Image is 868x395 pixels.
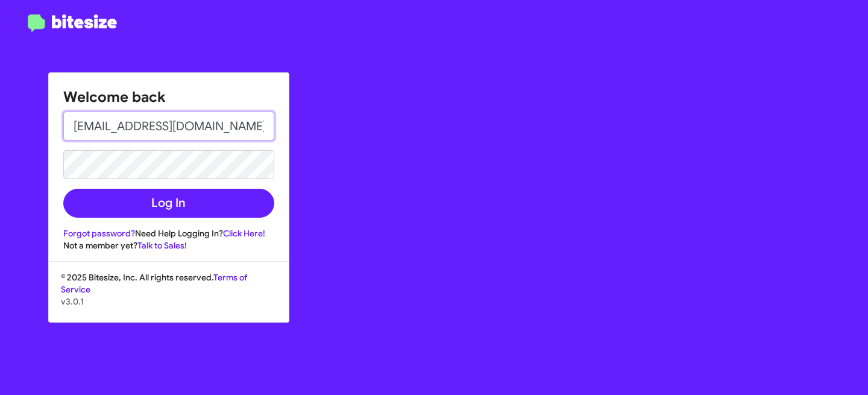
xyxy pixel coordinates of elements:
[63,227,274,239] div: Need Help Logging In?
[223,228,265,239] a: Click Here!
[61,295,277,308] p: v3.0.1
[63,87,274,107] h1: Welcome back
[63,228,135,239] a: Forgot password?
[137,240,187,251] a: Talk to Sales!
[49,271,289,322] div: © 2025 Bitesize, Inc. All rights reserved.
[61,272,247,295] a: Terms of Service
[63,189,274,218] button: Log In
[63,239,274,251] div: Not a member yet?
[63,112,274,141] input: Email address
